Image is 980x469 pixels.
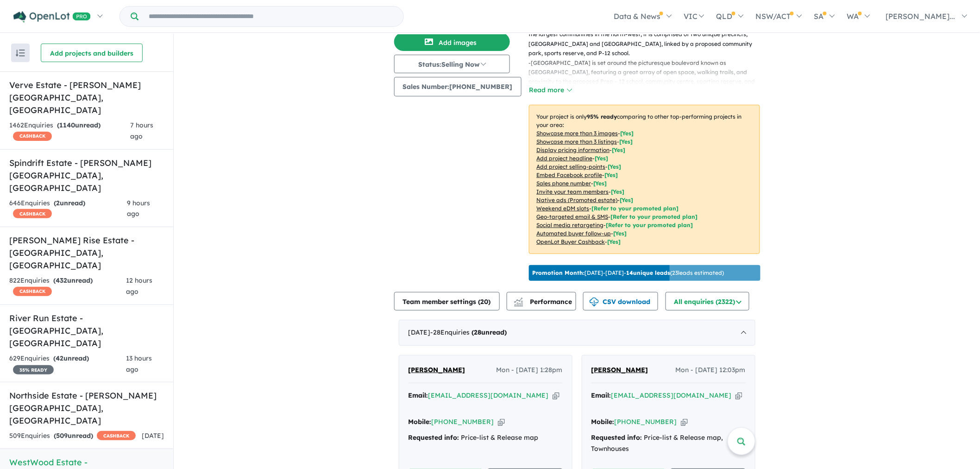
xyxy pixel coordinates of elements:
[41,44,143,62] button: Add projects and builders
[408,365,465,376] a: [PERSON_NAME]
[507,292,576,311] button: Performance
[394,292,500,311] button: Team member settings (20)
[498,417,505,427] button: Copy
[53,354,89,362] strong: ( unread)
[9,389,164,427] h5: Northside Estate - [PERSON_NAME][GEOGRAPHIC_DATA] , [GEOGRAPHIC_DATA]
[13,132,52,141] span: CASHBACK
[606,222,693,228] span: [Refer to your promoted plan]
[537,213,609,220] u: Geo-targeted email & SMS
[13,11,91,23] img: Openlot PRO Logo White
[394,77,521,96] button: Sales Number:[PHONE_NUMBER]
[481,298,489,306] span: 20
[537,130,618,137] u: Showcase more than 3 images
[591,433,642,442] strong: Requested info:
[126,354,152,374] span: 13 hours ago
[537,222,604,228] u: Social media retargeting
[681,417,688,427] button: Copy
[591,418,615,426] strong: Mobile:
[431,328,507,336] span: - 28 Enquir ies
[611,391,732,399] a: [EMAIL_ADDRESS][DOMAIN_NAME]
[615,418,677,426] a: [PHONE_NUMBER]
[9,353,126,375] div: 629 Enquir ies
[432,418,494,426] a: [PHONE_NUMBER]
[537,138,617,145] u: Showcase more than 3 listings
[408,433,459,442] strong: Requested info:
[537,171,603,178] u: Embed Facebook profile
[140,6,402,26] input: Try estate name, suburb, builder or developer
[537,238,605,245] u: OpenLot Buyer Cashback
[537,188,609,195] u: Invite your team members
[408,366,465,374] span: [PERSON_NAME]
[13,209,52,218] span: CASHBACK
[590,298,599,307] img: download icon
[9,198,127,220] div: 646 Enquir ies
[9,275,126,298] div: 822 Enquir ies
[537,163,606,170] u: Add project selling-points
[399,320,755,346] div: [DATE]
[537,196,618,203] u: Native ads (Promoted estate)
[59,121,75,129] span: 1140
[474,328,482,336] span: 28
[627,269,671,276] b: 14 unique leads
[394,55,510,73] button: Status:Selling Now
[620,138,633,145] span: [ Yes ]
[408,432,563,444] div: Price-list & Release map
[591,365,648,376] a: [PERSON_NAME]
[608,163,622,170] span: [ Yes ]
[13,287,52,296] span: CASHBACK
[594,180,607,187] span: [ Yes ]
[408,391,428,399] strong: Email:
[9,120,130,142] div: 1462 Enquir ies
[126,276,152,296] span: 12 hours ago
[611,188,625,195] span: [ Yes ]
[537,180,591,187] u: Sales phone number
[428,391,549,399] a: [EMAIL_ADDRESS][DOMAIN_NAME]
[408,418,432,426] strong: Mobile:
[54,199,85,207] strong: ( unread)
[9,157,164,194] h5: Spindrift Estate - [PERSON_NAME][GEOGRAPHIC_DATA] , [GEOGRAPHIC_DATA]
[142,431,164,440] span: [DATE]
[595,155,609,162] span: [ Yes ]
[735,391,742,400] button: Copy
[53,276,93,285] strong: ( unread)
[537,230,611,237] u: Automated buyer follow-up
[9,79,164,116] h5: Verve Estate - [PERSON_NAME][GEOGRAPHIC_DATA] , [GEOGRAPHIC_DATA]
[529,105,760,254] p: Your project is only comparing to other top-performing projects in your area: - - - - - - - - - -...
[614,230,627,237] span: [Yes]
[587,113,617,120] b: 95 % ready
[56,276,67,285] span: 432
[529,20,767,58] p: - Westwood offers residents a lifestyle of connection, convenience, and choice. As one of the lar...
[591,391,611,399] strong: Email:
[529,58,767,96] p: - [GEOGRAPHIC_DATA] is set around the picturesque boulevard known as [GEOGRAPHIC_DATA], featuring...
[56,199,60,207] span: 2
[9,312,164,349] h5: River Run Estate - [GEOGRAPHIC_DATA] , [GEOGRAPHIC_DATA]
[9,431,136,442] div: 509 Enquir ies
[130,121,153,140] span: 7 hours ago
[605,171,618,178] span: [ Yes ]
[54,431,93,440] strong: ( unread)
[583,292,658,311] button: CSV download
[16,50,25,57] img: sort.svg
[127,199,150,218] span: 9 hours ago
[611,213,698,220] span: [Refer to your promoted plan]
[529,85,572,95] button: Read more
[553,391,559,400] button: Copy
[13,365,54,374] span: 35 % READY
[676,365,746,376] span: Mon - [DATE] 12:03pm
[533,269,585,276] b: Promotion Month:
[592,205,679,212] span: [Refer to your promoted plan]
[608,238,621,245] span: [Yes]
[620,196,634,203] span: [Yes]
[97,431,136,440] span: CASHBACK
[666,292,749,311] button: All enquiries (2322)
[537,155,593,162] u: Add project headline
[515,298,572,306] span: Performance
[621,130,634,137] span: [ Yes ]
[537,205,590,212] u: Weekend eDM slots
[9,234,164,272] h5: [PERSON_NAME] Rise Estate - [GEOGRAPHIC_DATA] , [GEOGRAPHIC_DATA]
[591,366,648,374] span: [PERSON_NAME]
[394,32,510,51] button: Add images
[496,365,563,376] span: Mon - [DATE] 1:28pm
[537,146,610,153] u: Display pricing information
[514,298,522,303] img: line-chart.svg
